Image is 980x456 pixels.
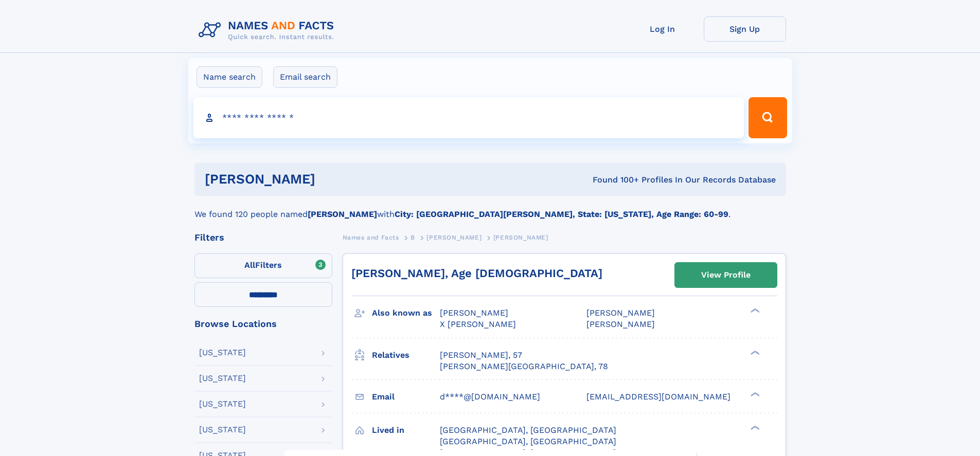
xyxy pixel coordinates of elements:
label: Filters [194,253,332,278]
h3: Relatives [372,346,440,364]
span: [PERSON_NAME] [586,319,655,329]
div: View Profile [701,263,751,287]
div: ❯ [748,424,760,431]
div: ❯ [748,307,760,314]
div: Browse Locations [194,319,332,329]
a: Sign Up [704,16,786,42]
div: [US_STATE] [199,374,246,382]
div: ❯ [748,391,760,397]
span: [GEOGRAPHIC_DATA], [GEOGRAPHIC_DATA] [440,436,616,446]
b: City: [GEOGRAPHIC_DATA][PERSON_NAME], State: [US_STATE], Age Range: 60-99 [395,209,728,219]
a: Log In [621,16,704,42]
a: [PERSON_NAME], Age [DEMOGRAPHIC_DATA] [351,267,602,280]
span: [EMAIL_ADDRESS][DOMAIN_NAME] [586,392,730,402]
div: ❯ [748,349,760,356]
div: [US_STATE] [199,400,246,408]
a: [PERSON_NAME] [426,231,482,244]
a: [PERSON_NAME][GEOGRAPHIC_DATA], 78 [440,361,608,372]
span: [PERSON_NAME] [493,234,548,241]
a: B [411,231,415,244]
div: Filters [194,233,332,242]
div: [US_STATE] [199,426,246,434]
h3: Lived in [372,422,440,439]
h1: [PERSON_NAME] [205,173,454,186]
label: Name search [197,66,262,88]
a: Names and Facts [343,231,399,244]
a: [PERSON_NAME], 57 [440,350,522,361]
input: search input [193,97,744,138]
span: [PERSON_NAME] [426,234,482,241]
img: Logo Names and Facts [194,16,343,44]
div: We found 120 people named with . [194,196,786,221]
div: [US_STATE] [199,349,246,357]
span: All [244,260,255,270]
h3: Also known as [372,304,440,322]
span: B [411,234,415,241]
h3: Email [372,388,440,406]
button: Search Button [749,97,787,138]
label: Email search [273,66,337,88]
div: Found 100+ Profiles In Our Records Database [454,174,776,186]
a: View Profile [675,263,777,287]
span: [PERSON_NAME] [440,308,508,318]
span: X [PERSON_NAME] [440,319,516,329]
span: [PERSON_NAME] [586,308,655,318]
b: [PERSON_NAME] [308,209,377,219]
span: [GEOGRAPHIC_DATA], [GEOGRAPHIC_DATA] [440,425,616,435]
